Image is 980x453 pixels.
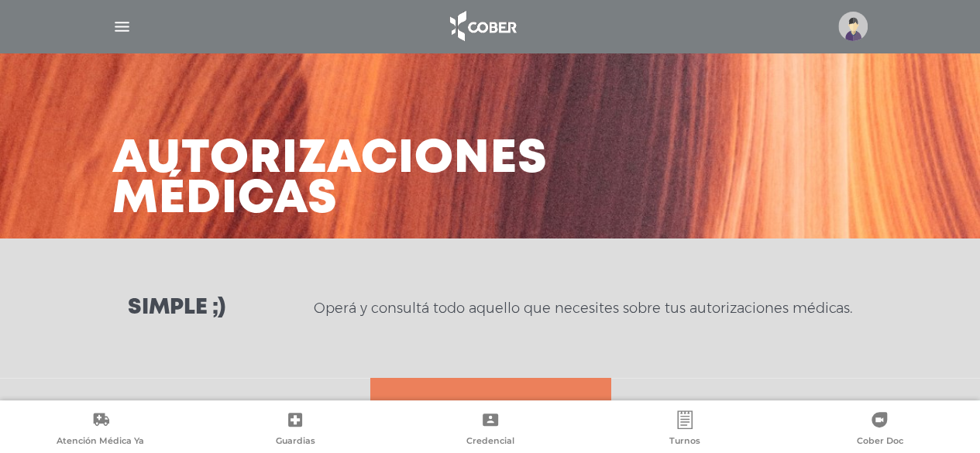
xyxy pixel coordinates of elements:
img: logo_cober_home-white.png [442,8,523,45]
span: Atención Médica Ya [57,435,144,449]
a: Credencial [393,410,587,450]
p: Operá y consultá todo aquello que necesites sobre tus autorizaciones médicas. [314,299,852,317]
span: Guardias [276,435,315,449]
img: profile-placeholder.svg [838,12,868,41]
span: Cober Doc [856,435,903,449]
a: Turnos [587,410,782,450]
img: Cober_menu-lines-white.svg [112,17,132,36]
a: Guardias [198,410,392,450]
a: Cober Doc [782,410,977,450]
a: Atención Médica Ya [3,410,198,450]
span: Credencial [466,435,514,449]
span: Turnos [669,435,700,449]
h3: Autorizaciones médicas [112,139,548,220]
h3: Simple ;) [128,297,225,319]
